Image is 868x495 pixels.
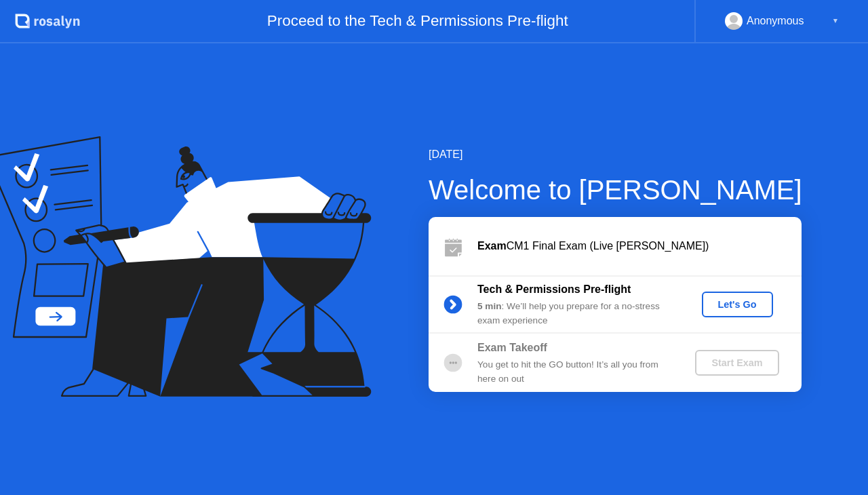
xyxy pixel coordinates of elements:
[477,283,631,295] b: Tech & Permissions Pre-flight
[702,292,773,317] button: Let's Go
[477,238,802,254] div: CM1 Final Exam (Live [PERSON_NAME])
[747,12,804,30] div: Anonymous
[832,12,839,30] div: ▼
[477,342,547,353] b: Exam Takeoff
[477,358,673,386] div: You get to hit the GO button! It’s all you from here on out
[477,240,507,252] b: Exam
[701,357,773,368] div: Start Exam
[707,299,768,310] div: Let's Go
[429,146,802,163] div: [DATE]
[429,170,802,210] div: Welcome to [PERSON_NAME]
[695,350,778,376] button: Start Exam
[477,301,502,311] b: 5 min
[477,300,673,328] div: : We’ll help you prepare for a no-stress exam experience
